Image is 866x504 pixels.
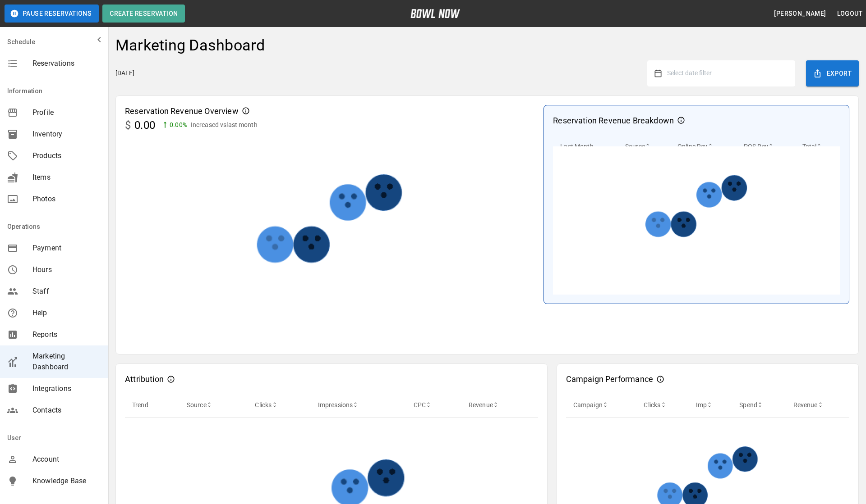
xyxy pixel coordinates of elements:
[32,129,101,140] span: Inventory
[667,69,712,77] span: Select date filter
[167,376,175,383] svg: Attribution
[689,392,732,418] th: Imp
[32,454,101,465] span: Account
[125,117,131,133] p: $
[32,194,101,204] span: Photos
[115,68,134,78] p: [DATE]
[248,392,310,418] th: Clicks
[115,36,265,55] h4: Marketing Dashboard
[125,392,538,418] table: sticky table
[553,134,840,159] table: sticky table
[5,5,99,23] button: Pause Reservations
[834,5,866,22] button: Logout
[566,392,637,418] th: Campaign
[410,9,460,18] img: logo
[566,373,653,385] p: Campaign Performance
[657,376,664,383] svg: Campaign Performance
[32,286,101,297] span: Staff
[461,392,538,418] th: Revenue
[406,392,461,418] th: CPC
[125,105,239,117] p: Reservation Revenue Overview
[170,120,187,130] p: 0.00 %
[770,5,829,22] button: [PERSON_NAME]
[242,107,249,114] svg: Reservation Revenue Overview
[553,146,840,295] img: marketing dashboard revenue breakdown
[795,134,840,159] th: Total
[32,172,101,183] span: Items
[32,308,101,318] span: Help
[32,476,101,486] span: Knowledge Base
[125,373,164,385] p: Attribution
[636,392,688,418] th: Clicks
[662,65,788,82] button: Select date filter
[32,264,101,275] span: Hours
[180,392,248,418] th: Source
[618,134,670,159] th: Source
[32,107,101,118] span: Profile
[32,58,101,69] span: Reservations
[737,134,795,159] th: POS Rev
[670,134,737,159] th: Online Rev
[732,392,786,418] th: Spend
[32,150,101,161] span: Products
[32,329,101,340] span: Reports
[566,392,849,418] table: sticky table
[102,5,185,23] button: Create Reservation
[134,117,155,133] p: 0.00
[32,351,101,372] span: Marketing Dashboard
[32,243,101,254] span: Payment
[806,60,859,86] button: Export
[32,383,101,394] span: Integrations
[32,405,101,416] span: Contacts
[553,134,618,159] th: Last Month
[677,117,685,124] svg: Reservation Revenue Breakdown
[191,120,258,130] p: Increased vs last month
[553,114,674,127] p: Reservation Revenue Breakdown
[125,392,180,418] th: Trend
[311,392,406,418] th: Impressions
[786,392,849,418] th: Revenue
[125,133,534,345] img: marketing dashboard revenue chart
